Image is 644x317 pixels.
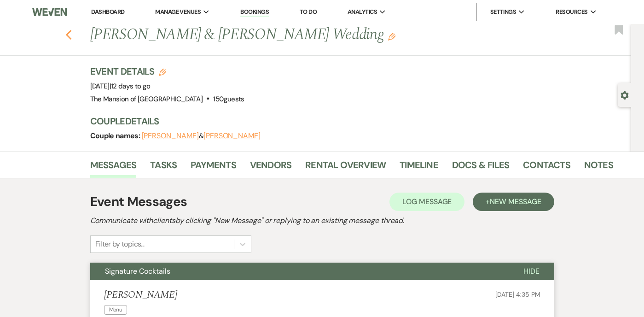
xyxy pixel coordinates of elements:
[300,8,317,16] a: To Do
[95,239,145,250] div: Filter by topics...
[473,193,554,211] button: +New Message
[389,193,464,211] button: Log Message
[142,131,261,141] span: &
[523,158,570,178] a: Contacts
[90,158,137,178] a: Messages
[90,115,606,128] h3: Couple Details
[388,32,395,41] button: Edit
[105,266,170,276] span: Signature Cocktails
[191,158,236,178] a: Payments
[240,8,269,17] a: Bookings
[90,82,151,91] span: [DATE]
[584,158,613,178] a: Notes
[495,290,540,299] span: [DATE] 4:35 PM
[203,132,261,140] button: [PERSON_NAME]
[400,158,438,178] a: Timeline
[90,263,509,280] button: Signature Cocktails
[111,82,151,91] span: 12 days to go
[32,2,67,22] img: Weven Logo
[490,197,541,206] span: New Message
[90,131,142,141] span: Couple names:
[142,132,199,140] button: [PERSON_NAME]
[104,289,177,301] h5: [PERSON_NAME]
[110,82,151,91] span: |
[490,7,516,17] span: Settings
[104,305,127,315] span: Menu
[213,94,244,104] span: 150 guests
[90,192,187,211] h1: Event Messages
[90,94,203,104] span: The Mansion of [GEOGRAPHIC_DATA]
[305,158,386,178] a: Rental Overview
[523,266,540,276] span: Hide
[90,24,503,46] h1: [PERSON_NAME] & [PERSON_NAME] Wedding
[155,7,201,17] span: Manage Venues
[556,7,587,17] span: Resources
[348,7,377,17] span: Analytics
[509,263,554,280] button: Hide
[90,215,554,226] h2: Communicate with clients by clicking "New Message" or replying to an existing message thread.
[90,65,244,78] h3: Event Details
[150,158,177,178] a: Tasks
[91,8,124,16] a: Dashboard
[402,197,452,206] span: Log Message
[250,158,291,178] a: Vendors
[621,90,629,99] button: Open lead details
[452,158,509,178] a: Docs & Files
